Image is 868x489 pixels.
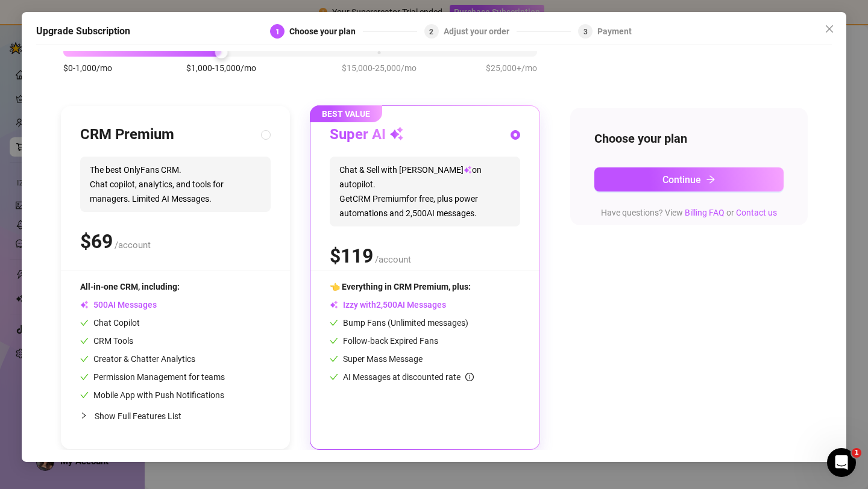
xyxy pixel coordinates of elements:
[706,175,715,184] span: arrow-right
[330,373,338,381] span: check
[330,282,471,291] span: 👈 Everything in CRM Premium, plus:
[330,319,338,327] span: check
[80,318,140,328] span: Chat Copilot
[95,411,181,421] span: Show Full Features List
[80,300,157,310] span: AI Messages
[375,254,411,265] span: /account
[330,244,373,267] span: $
[342,61,417,75] span: $15,000-25,000/mo
[289,24,363,39] div: Choose your plan
[825,24,834,34] span: close
[186,61,256,75] span: $1,000-15,000/mo
[330,337,338,345] span: check
[465,373,474,381] span: info-circle
[80,125,174,145] h3: CRM Premium
[80,337,89,345] span: check
[330,355,338,363] span: check
[685,208,725,217] a: Billing FAQ
[80,230,113,253] span: $
[36,24,130,39] h5: Upgrade Subscription
[115,240,151,251] span: /account
[80,355,89,363] span: check
[80,373,89,381] span: check
[310,105,382,122] span: BEST VALUE
[601,208,777,217] span: Have questions? View or
[820,19,839,39] button: Close
[80,391,89,399] span: check
[80,412,87,419] span: collapsed
[80,402,271,430] div: Show Full Features List
[820,24,839,34] span: Close
[597,24,632,39] div: Payment
[330,336,438,346] span: Follow-back Expired Fans
[330,157,520,226] span: Chat & Sell with [PERSON_NAME] on autopilot. Get CRM Premium for free, plus power automations and...
[444,24,517,39] div: Adjust your order
[80,354,195,364] span: Creator & Chatter Analytics
[80,319,89,327] span: check
[275,28,280,36] span: 1
[63,61,112,75] span: $0-1,000/mo
[852,448,861,458] span: 1
[736,208,777,217] a: Contact us
[827,448,856,477] iframe: Intercom live chat
[662,174,701,185] span: Continue
[330,318,468,328] span: Bump Fans (Unlimited messages)
[80,336,133,346] span: CRM Tools
[429,28,433,36] span: 2
[80,390,224,400] span: Mobile App with Push Notifications
[330,125,404,145] h3: Super AI
[594,167,784,192] button: Continuearrow-right
[80,157,271,212] span: The best OnlyFans CRM. Chat copilot, analytics, and tools for managers. Limited AI Messages.
[330,300,446,310] span: Izzy with AI Messages
[486,61,537,75] span: $25,000+/mo
[330,354,423,364] span: Super Mass Message
[583,28,588,36] span: 3
[80,282,180,291] span: All-in-one CRM, including:
[594,130,784,147] h4: Choose your plan
[80,372,225,382] span: Permission Management for teams
[343,372,474,382] span: AI Messages at discounted rate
